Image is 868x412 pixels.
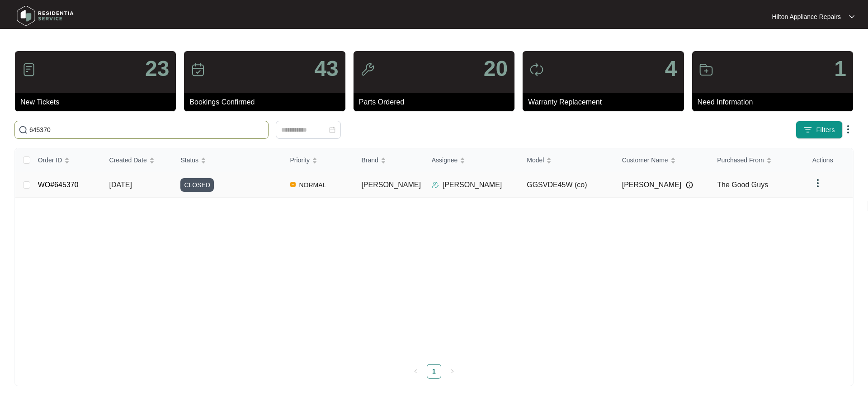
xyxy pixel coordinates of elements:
span: [PERSON_NAME] [622,180,682,190]
p: 4 [665,58,677,80]
p: Need Information [698,97,853,108]
span: NORMAL [296,180,330,190]
th: Assignee [425,148,520,172]
p: Warranty Replacement [528,97,684,108]
th: Brand [354,148,424,172]
span: Filters [816,125,835,135]
span: Created Date [109,155,147,165]
img: icon [360,62,375,77]
th: Order ID [31,148,102,172]
p: Parts Ordered [359,97,514,108]
span: Brand [361,155,378,165]
p: New Tickets [20,97,176,108]
span: Purchased From [717,155,764,165]
img: filter icon [803,125,812,134]
span: Priority [290,155,310,165]
p: Hilton Appliance Repairs [772,12,841,21]
img: Assigner Icon [432,181,439,189]
th: Status [173,148,283,172]
img: icon [699,62,713,77]
span: Order ID [38,155,62,165]
p: 43 [314,58,338,80]
a: 1 [427,365,441,378]
th: Actions [805,148,853,172]
li: Next Page [445,364,459,379]
li: Previous Page [409,364,423,379]
img: residentia service logo [14,2,77,29]
img: dropdown arrow [812,178,823,189]
p: 23 [145,58,169,80]
th: Purchased From [710,148,805,172]
img: Info icon [686,181,693,189]
th: Priority [283,148,354,172]
span: left [413,369,419,374]
span: [DATE] [109,181,132,189]
img: Vercel Logo [290,182,296,187]
span: CLOSED [180,178,214,192]
span: Customer Name [622,155,668,165]
p: 20 [484,58,508,80]
span: Status [180,155,198,165]
img: icon [529,62,544,77]
a: WO#645370 [38,181,79,189]
input: Search by Order Id, Assignee Name, Customer Name, Brand and Model [29,125,264,135]
button: filter iconFilters [796,121,843,139]
img: icon [191,62,205,77]
img: icon [22,62,36,77]
span: [PERSON_NAME] [361,181,421,189]
th: Created Date [102,148,174,172]
p: 1 [834,58,846,80]
button: right [445,364,459,379]
span: Model [527,155,544,165]
span: Assignee [432,155,458,165]
span: right [449,369,455,374]
p: [PERSON_NAME] [443,180,502,190]
li: 1 [427,364,441,379]
img: dropdown arrow [849,14,854,19]
p: Bookings Confirmed [189,97,345,108]
th: Model [519,148,615,172]
button: left [409,364,423,379]
img: search-icon [19,125,28,134]
td: GGSVDE45W (co) [519,172,615,198]
span: The Good Guys [717,181,768,189]
img: dropdown arrow [843,124,854,135]
th: Customer Name [615,148,710,172]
